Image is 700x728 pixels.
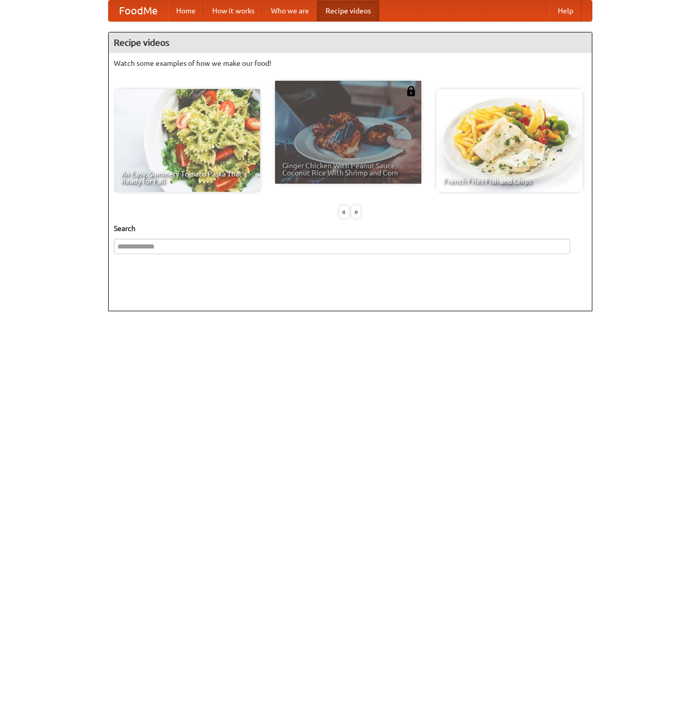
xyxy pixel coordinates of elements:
a: French Fries Fish and Chips [436,89,583,192]
a: FoodMe [109,1,168,21]
span: An Easy, Summery Tomato Pasta That's Ready for Fall [121,170,253,185]
a: Recipe videos [317,1,379,21]
a: Home [168,1,204,21]
a: Help [550,1,582,21]
a: Who we are [263,1,317,21]
p: Watch some examples of how we make our food! [114,58,587,68]
a: An Easy, Summery Tomato Pasta That's Ready for Fall [114,89,260,192]
img: 483408.png [406,86,416,96]
span: French Fries Fish and Chips [443,177,575,185]
div: « [339,205,349,218]
h5: Search [114,223,587,234]
div: » [351,205,361,218]
a: How it works [204,1,263,21]
h4: Recipe videos [109,32,592,53]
